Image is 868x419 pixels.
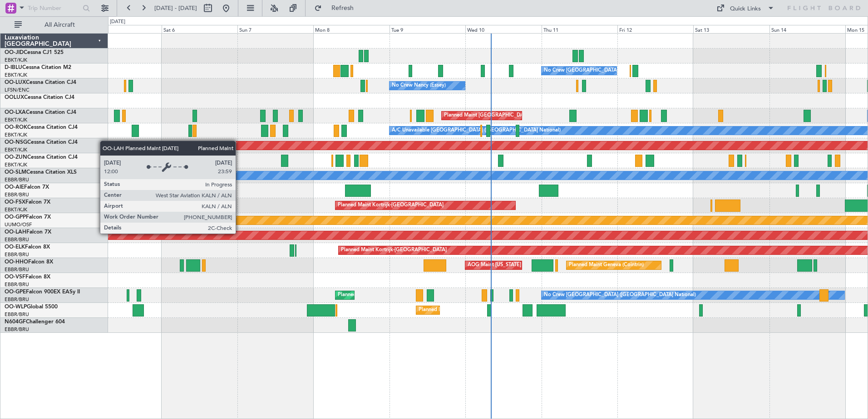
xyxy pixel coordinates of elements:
[5,274,25,280] span: OO-VSF
[5,214,51,220] a: OO-GPPFalcon 7X
[5,206,27,213] a: EBKT/KJK
[544,288,696,302] div: No Crew [GEOGRAPHIC_DATA] ([GEOGRAPHIC_DATA] National)
[341,244,447,257] div: Planned Maint Kortrijk-[GEOGRAPHIC_DATA]
[465,25,541,33] div: Wed 10
[5,185,24,190] span: OO-AIE
[5,65,71,70] a: D-IBLUCessna Citation M2
[154,4,197,12] span: [DATE] - [DATE]
[392,124,561,137] div: A/C Unavailable [GEOGRAPHIC_DATA] ([GEOGRAPHIC_DATA] National)
[5,95,24,100] span: OOLUX
[10,18,99,32] button: All Aircraft
[5,236,29,243] a: EBBR/BRU
[5,57,27,63] a: EBKT/KJK
[5,110,26,115] span: OO-LXA
[5,251,29,258] a: EBBR/BRU
[5,259,28,265] span: OO-HHO
[569,258,644,272] div: Planned Maint Geneva (Cointrin)
[237,25,313,33] div: Sun 7
[162,25,237,33] div: Sat 6
[5,274,50,280] a: OO-VSFFalcon 8X
[85,25,161,33] div: Fri 5
[5,289,80,295] a: OO-GPEFalcon 900EX EASy II
[5,185,49,190] a: OO-AIEFalcon 7X
[617,25,693,33] div: Fri 12
[310,1,365,15] button: Refresh
[5,319,26,325] span: N604GF
[769,25,845,33] div: Sun 14
[5,244,50,250] a: OO-ELKFalcon 8X
[712,1,779,15] button: Quick Links
[444,109,608,122] div: Planned Maint [GEOGRAPHIC_DATA] ([GEOGRAPHIC_DATA] National)
[5,229,26,235] span: OO-LAH
[313,25,389,33] div: Mon 8
[5,155,27,160] span: OO-ZUN
[5,110,76,115] a: OO-LXACessna Citation CJ4
[730,5,761,14] div: Quick Links
[5,214,26,220] span: OO-GPP
[5,117,27,123] a: EBKT/KJK
[5,266,29,273] a: EBBR/BRU
[5,132,27,138] a: EBKT/KJK
[390,25,465,33] div: Tue 9
[5,65,22,70] span: D-IBLU
[5,50,64,55] a: OO-JIDCessna CJ1 525
[5,319,65,325] a: N604GFChallenger 604
[5,146,27,153] a: EBKT/KJK
[5,72,27,78] a: EBKT/KJK
[5,125,78,130] a: OO-ROKCessna Citation CJ4
[24,22,96,28] span: All Aircraft
[693,25,769,33] div: Sat 13
[542,25,617,33] div: Thu 11
[5,80,26,85] span: OO-LUX
[5,125,27,130] span: OO-ROK
[5,311,29,318] a: EBBR/BRU
[468,258,577,272] div: AOG Maint [US_STATE] ([GEOGRAPHIC_DATA])
[5,200,50,205] a: OO-FSXFalcon 7X
[544,64,696,78] div: No Crew [GEOGRAPHIC_DATA] ([GEOGRAPHIC_DATA] National)
[324,5,362,11] span: Refresh
[110,18,125,26] div: [DATE]
[419,303,466,317] div: Planned Maint Liege
[338,288,502,302] div: Planned Maint [GEOGRAPHIC_DATA] ([GEOGRAPHIC_DATA] National)
[5,229,51,235] a: OO-LAHFalcon 7X
[5,161,27,168] a: EBKT/KJK
[5,155,78,160] a: OO-ZUNCessna Citation CJ4
[5,140,27,145] span: OO-NSG
[5,191,29,198] a: EBBR/BRU
[5,289,26,295] span: OO-GPE
[28,1,80,15] input: Trip Number
[5,244,25,250] span: OO-ELK
[5,176,29,183] a: EBBR/BRU
[5,170,26,175] span: OO-SLM
[338,199,444,212] div: Planned Maint Kortrijk-[GEOGRAPHIC_DATA]
[5,326,29,333] a: EBBR/BRU
[5,304,27,310] span: OO-WLP
[5,221,32,228] a: UUMO/OSF
[5,50,24,55] span: OO-JID
[5,200,25,205] span: OO-FSX
[5,87,30,93] a: LFSN/ENC
[392,79,446,93] div: No Crew Nancy (Essey)
[5,259,53,265] a: OO-HHOFalcon 8X
[5,170,77,175] a: OO-SLMCessna Citation XLS
[5,140,78,145] a: OO-NSGCessna Citation CJ4
[5,80,76,85] a: OO-LUXCessna Citation CJ4
[5,95,74,100] a: OOLUXCessna Citation CJ4
[5,304,58,310] a: OO-WLPGlobal 5500
[5,281,29,288] a: EBBR/BRU
[5,296,29,303] a: EBBR/BRU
